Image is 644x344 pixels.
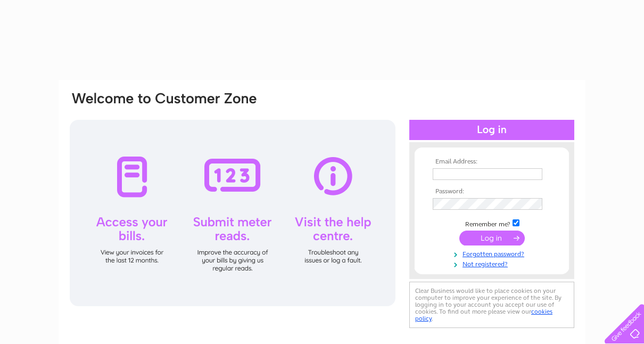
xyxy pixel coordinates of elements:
[430,158,554,166] th: Email Address:
[433,248,554,258] a: Forgotten password?
[430,188,554,195] th: Password:
[433,258,554,268] a: Not registered?
[409,282,574,328] div: Clear Business would like to place cookies on your computer to improve your experience of the sit...
[415,308,552,322] a: cookies policy
[430,218,554,228] td: Remember me?
[459,231,525,245] input: Submit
